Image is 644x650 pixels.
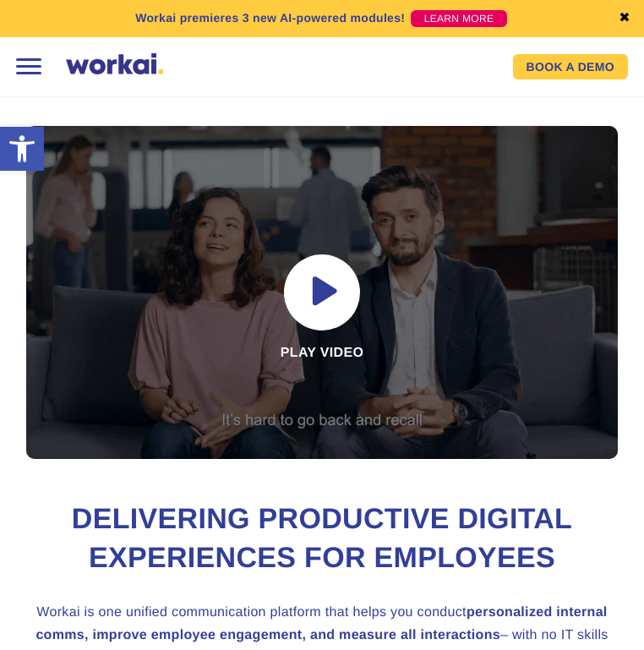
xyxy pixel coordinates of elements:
[411,10,508,27] a: LEARN MORE
[135,9,405,27] p: Workai premieres 3 new AI-powered modules!
[26,126,618,459] div: Play video
[619,12,630,25] a: ✖
[22,500,623,578] h1: Delivering Productive Digital Experiences for Employees
[513,54,628,79] a: BOOK A DEMO
[35,605,607,642] strong: personalized internal comms, improve employee engagement, and measure all interactions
